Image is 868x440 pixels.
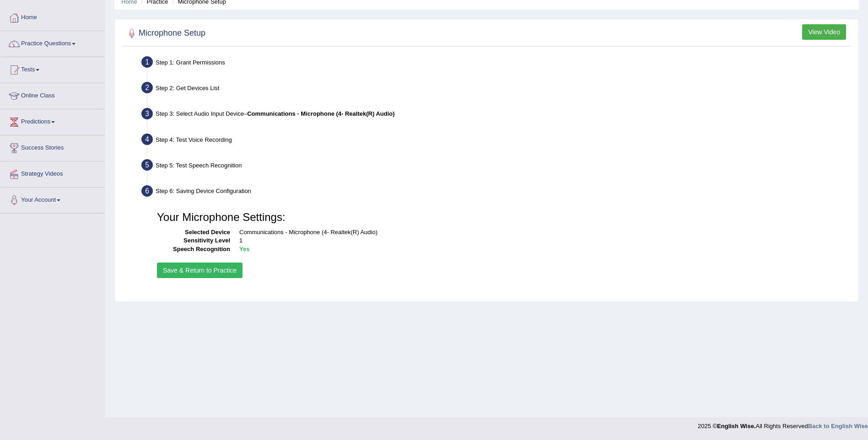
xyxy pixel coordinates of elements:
h3: Your Microphone Settings: [157,211,844,223]
a: Back to English Wise [808,423,868,429]
h2: Microphone Setup [125,27,205,40]
a: Home [0,5,105,28]
a: Predictions [0,109,105,132]
a: Your Account [0,188,105,210]
b: Communications - Microphone (4- Realtek(R) Audio) [247,110,394,117]
div: Step 4: Test Voice Recording [137,131,854,151]
strong: English Wise. [717,423,755,429]
dt: Speech Recognition [157,245,230,254]
div: 2025 © All Rights Reserved [698,417,868,430]
dd: Communications - Microphone (4- Realtek(R) Audio) [239,228,844,237]
div: Step 3: Select Audio Input Device [137,105,854,125]
a: Online Class [0,83,105,106]
span: – [244,110,395,117]
div: Step 2: Get Devices List [137,79,854,99]
a: Tests [0,57,105,80]
div: Step 1: Grant Permissions [137,54,854,74]
div: Step 5: Test Speech Recognition [137,156,854,177]
dt: Sensitivity Level [157,236,230,245]
dd: 1 [239,236,844,245]
dt: Selected Device [157,228,230,237]
button: Save & Return to Practice [157,263,243,278]
a: Practice Questions [0,31,105,54]
a: Strategy Videos [0,161,105,184]
div: Step 6: Saving Device Configuration [137,182,854,203]
a: Success Stories [0,135,105,158]
b: Yes [239,246,249,252]
button: View Video [802,24,846,40]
